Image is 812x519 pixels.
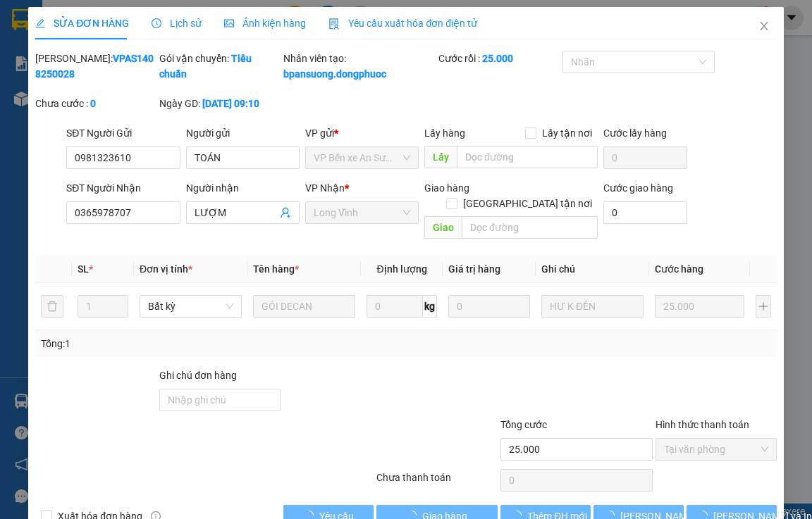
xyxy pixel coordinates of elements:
[152,18,202,29] span: Lịch sử
[457,146,598,168] input: Dọc đường
[328,18,477,29] span: Yêu cầu xuất hóa đơn điện tử
[424,127,465,139] span: Lấy hàng
[376,263,426,275] span: Định lượng
[424,216,462,239] span: Giao
[424,146,457,168] span: Lấy
[283,68,386,80] b: bpansuong.dongphuoc
[603,182,673,194] label: Cước giao hàng
[35,18,129,29] span: SỬA ĐƠN HÀNG
[314,147,410,168] span: VP Bến xe An Sương
[159,51,281,82] div: Gói vận chuyển:
[66,125,180,141] div: SĐT Người Gửi
[457,196,598,211] span: [GEOGRAPHIC_DATA] tận nơi
[375,470,499,494] div: Chưa thanh toán
[536,256,649,283] th: Ghi chú
[202,98,259,109] b: [DATE] 09:10
[305,182,345,194] span: VP Nhận
[423,295,437,318] span: kg
[541,295,644,318] input: Ghi Chú
[66,180,180,196] div: SĐT Người Nhận
[35,51,156,82] div: [PERSON_NAME]:
[253,263,299,275] span: Tên hàng
[536,125,598,141] span: Lấy tận nơi
[603,146,687,169] input: Cước lấy hàng
[664,439,768,460] span: Tại văn phòng
[186,180,300,196] div: Người nhận
[41,295,63,318] button: delete
[148,296,233,317] span: Bất kỳ
[656,419,749,430] label: Hình thức thanh toán
[280,207,291,218] span: user-add
[758,20,770,32] span: close
[253,295,355,318] input: VD: Bàn, Ghế
[78,263,89,275] span: SL
[186,125,300,141] div: Người gửi
[305,125,419,141] div: VP gửi
[655,263,703,275] span: Cước hàng
[224,18,306,29] span: Ảnh kiện hàng
[482,53,513,64] b: 25.000
[438,51,560,66] div: Cước rồi :
[655,295,744,318] input: 0
[756,295,771,318] button: plus
[603,201,687,224] input: Cước giao hàng
[159,389,281,411] input: Ghi chú đơn hàng
[35,96,156,111] div: Chưa cước :
[159,96,281,111] div: Ngày GD:
[140,263,192,275] span: Đơn vị tính
[462,216,598,239] input: Dọc đường
[448,295,530,318] input: 0
[224,18,234,28] span: picture
[314,202,410,223] span: Long Vĩnh
[448,263,500,275] span: Giá trị hàng
[90,98,96,109] b: 0
[500,419,547,430] span: Tổng cước
[328,18,340,30] img: icon
[159,370,237,381] label: Ghi chú đơn hàng
[35,18,45,28] span: edit
[603,127,667,139] label: Cước lấy hàng
[744,7,784,46] button: Close
[152,18,161,28] span: clock-circle
[283,51,436,82] div: Nhân viên tạo:
[424,182,469,194] span: Giao hàng
[41,336,314,351] div: Tổng: 1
